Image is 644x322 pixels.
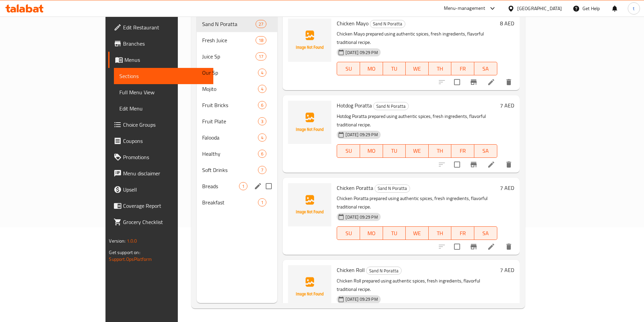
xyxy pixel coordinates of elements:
[197,129,278,146] div: Falooda4
[239,183,247,190] span: 1
[239,182,247,190] div: items
[197,81,278,97] div: Mojito4
[474,144,497,158] button: SA
[202,69,258,77] span: Our Sp
[108,19,213,35] a: Edit Restaurant
[256,52,266,60] div: items
[253,181,263,191] button: edit
[373,102,409,110] div: Sand N Poratta
[114,68,213,84] a: Sections
[123,218,208,226] span: Grocery Checklist
[288,265,331,308] img: Chicken Roll
[119,88,208,96] span: Full Menu View
[337,100,372,110] span: Hotdog Poratta
[202,101,258,109] span: Fruit Bricks
[288,19,331,62] img: Chicken Mayo
[123,40,208,48] span: Branches
[197,32,278,48] div: Fresh Juice18
[406,226,429,240] button: WE
[474,226,497,240] button: SA
[337,183,373,193] span: Chicken Poratta
[202,36,256,44] div: Fresh Juice
[431,64,449,74] span: TH
[370,20,405,28] span: Sand N Poratta
[114,84,213,100] a: Full Menu View
[124,56,208,64] span: Menus
[337,265,365,275] span: Chicken Roll
[408,64,426,74] span: WE
[466,74,482,90] button: Branch-specific-item
[431,146,449,156] span: TH
[501,156,517,173] button: delete
[337,144,360,158] button: SU
[340,64,357,74] span: SU
[500,265,514,275] h6: 7 AED
[366,267,401,275] span: Sand N Poratta
[288,183,331,226] img: Chicken Poratta
[500,101,514,110] h6: 7 AED
[108,149,213,165] a: Promotions
[408,228,426,238] span: WE
[197,16,278,32] div: Sand N Poratta27
[517,5,562,12] div: [GEOGRAPHIC_DATA]
[429,144,452,158] button: TH
[487,243,495,251] a: Edit menu item
[202,20,256,28] span: Sand N Poratta
[108,181,213,198] a: Upsell
[202,133,258,142] span: Falooda
[474,62,497,75] button: SA
[202,85,258,93] span: Mojito
[487,160,495,169] a: Edit menu item
[343,214,380,220] span: [DATE] 09:29 PM
[454,146,472,156] span: FR
[337,62,360,75] button: SU
[451,144,474,158] button: FR
[197,113,278,129] div: Fruit Plate3
[450,157,464,172] span: Select to update
[123,121,208,129] span: Choice Groups
[466,239,482,255] button: Branch-specific-item
[256,21,266,27] span: 27
[258,151,266,157] span: 6
[487,78,495,86] a: Edit menu item
[431,228,449,238] span: TH
[360,62,383,75] button: MO
[197,162,278,178] div: Soft Drinks7
[202,182,239,190] span: Breads
[450,240,464,254] span: Select to update
[258,70,266,76] span: 4
[202,198,258,206] span: Breakfast
[123,153,208,161] span: Promotions
[375,184,410,192] span: Sand N Poratta
[343,49,380,56] span: [DATE] 09:29 PM
[258,102,266,108] span: 6
[108,133,213,149] a: Coupons
[202,52,256,60] span: Juice Sp
[366,267,402,275] div: Sand N Poratta
[337,194,497,211] p: Chicken Poratta prepared using authentic spices, fresh ingredients, flavorful traditional recipe.
[123,202,208,210] span: Coverage Report
[256,36,266,44] div: items
[477,146,495,156] span: SA
[258,199,266,206] span: 1
[451,62,474,75] button: FR
[258,117,266,125] div: items
[258,101,266,109] div: items
[197,178,278,194] div: Breads1edit
[256,20,266,28] div: items
[123,137,208,145] span: Coupons
[258,86,266,92] span: 4
[363,64,380,74] span: MO
[477,64,495,74] span: SA
[343,296,380,302] span: [DATE] 09:29 PM
[258,134,266,141] span: 4
[202,150,258,158] div: Healthy
[108,165,213,181] a: Menu disclaimer
[501,74,517,90] button: delete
